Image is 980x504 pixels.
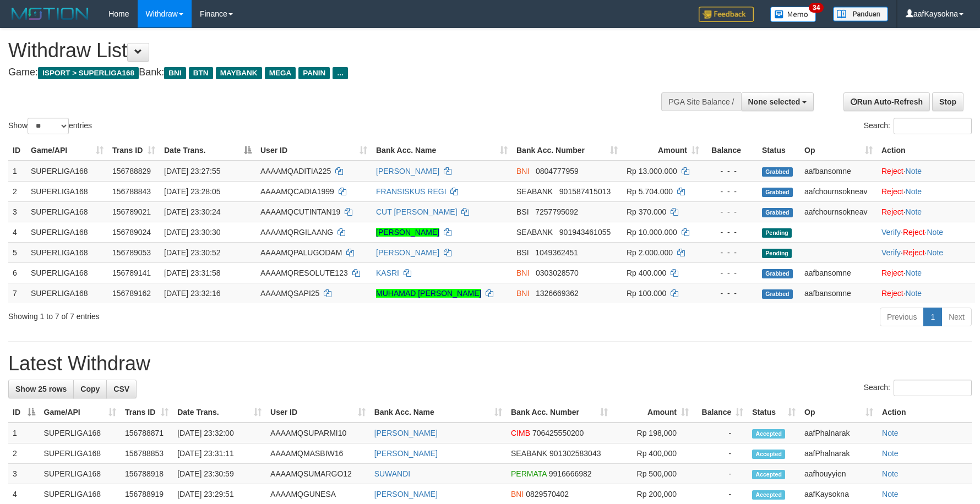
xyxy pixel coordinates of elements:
span: Grabbed [762,289,793,299]
a: Verify [881,248,901,257]
th: Bank Acc. Name: activate to sort column ascending [372,140,512,161]
img: MOTION_logo.png [8,6,92,22]
td: [DATE] 23:31:11 [173,443,266,464]
label: Search: [864,380,972,396]
td: SUPERLIGA168 [40,464,121,484]
a: [PERSON_NAME] [376,248,439,257]
span: 156789162 [112,289,151,298]
span: BNI [511,490,524,498]
a: Stop [932,92,963,111]
td: [DATE] 23:32:00 [173,423,266,443]
span: SEABANK [511,449,547,458]
th: Op: activate to sort column ascending [800,140,877,161]
span: BNI [516,269,529,277]
span: Grabbed [762,208,793,217]
span: Copy 0829570402 to clipboard [526,490,569,498]
span: Rp 13.000.000 [627,167,677,176]
span: AAAAMQCADIA1999 [260,187,334,196]
span: BSI [516,248,529,257]
a: Note [906,167,922,176]
span: BNI [516,289,529,298]
td: aafPhalnarak [800,423,878,443]
span: 156789053 [112,248,151,257]
td: 3 [8,464,40,484]
a: Next [941,308,972,326]
td: SUPERLIGA168 [40,443,121,464]
a: Verify [881,228,901,237]
span: Copy 7257795092 to clipboard [535,207,578,216]
span: BNI [164,67,186,79]
span: Rp 100.000 [627,289,666,298]
td: · [877,283,975,303]
th: Op: activate to sort column ascending [800,402,878,423]
th: Status: activate to sort column ascending [748,402,800,423]
td: 2 [8,181,26,201]
div: PGA Site Balance / [661,92,741,111]
span: Copy [80,385,100,393]
td: 2 [8,443,40,464]
span: [DATE] 23:30:24 [164,207,220,216]
td: Rp 500,000 [612,464,693,484]
td: - [693,423,748,443]
span: ... [333,67,347,79]
a: Reject [903,248,925,257]
div: - - - [708,267,753,278]
a: [PERSON_NAME] [374,490,438,498]
td: 156788871 [121,423,173,443]
a: Reject [881,207,903,216]
td: · [877,161,975,182]
img: Feedback.jpg [699,7,754,22]
a: SUWANDI [374,469,411,478]
td: · [877,181,975,201]
td: SUPERLIGA168 [26,201,108,222]
th: Bank Acc. Number: activate to sort column ascending [512,140,622,161]
span: [DATE] 23:31:58 [164,269,220,277]
td: SUPERLIGA168 [26,262,108,283]
a: Note [906,289,922,298]
span: AAAAMQRGILAANG [260,228,333,237]
a: Reject [881,167,903,176]
span: 156788843 [112,187,151,196]
a: [PERSON_NAME] [376,167,439,176]
div: - - - [708,186,753,197]
span: Grabbed [762,188,793,197]
a: Previous [880,308,924,326]
td: · [877,201,975,222]
a: Note [906,269,922,277]
a: Note [882,429,899,437]
div: - - - [708,227,753,238]
a: Reject [903,228,925,237]
a: [PERSON_NAME] [374,429,438,437]
span: Accepted [752,490,785,500]
td: SUPERLIGA168 [26,161,108,182]
span: Copy 0303028570 to clipboard [536,269,579,277]
th: User ID: activate to sort column ascending [256,140,372,161]
div: - - - [708,288,753,299]
td: · · [877,222,975,242]
a: Note [906,187,922,196]
div: - - - [708,247,753,258]
td: SUPERLIGA168 [26,242,108,262]
span: AAAAMQSAPI25 [260,289,319,298]
th: Amount: activate to sort column ascending [622,140,704,161]
td: 156788853 [121,443,173,464]
span: Copy 901587415013 to clipboard [559,187,611,196]
a: Show 25 rows [8,380,74,398]
h1: Latest Withdraw [8,353,972,375]
label: Search: [864,118,972,134]
span: Copy 1049362451 to clipboard [535,248,578,257]
td: · [877,262,975,283]
th: Date Trans.: activate to sort column descending [160,140,256,161]
span: 156789141 [112,269,151,277]
button: None selected [741,92,814,111]
th: Game/API: activate to sort column ascending [40,402,121,423]
td: aafbansomne [800,262,877,283]
td: aafhouyyien [800,464,878,484]
span: PANIN [298,67,330,79]
a: Note [882,490,899,498]
a: FRANSISKUS REGI [376,187,447,196]
a: Note [927,228,943,237]
td: [DATE] 23:30:59 [173,464,266,484]
a: Reject [881,187,903,196]
div: Showing 1 to 7 of 7 entries [8,306,400,322]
